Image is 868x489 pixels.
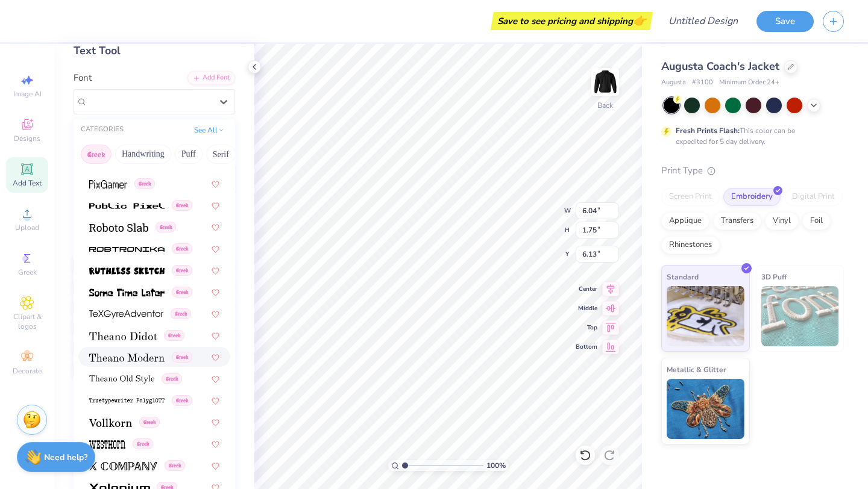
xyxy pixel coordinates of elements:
span: Top [576,323,597,332]
span: Greek [172,243,192,254]
span: Greek [156,222,176,232]
span: Add Text [13,178,42,188]
button: See All [190,124,228,136]
div: This color can be expedited for 5 day delivery. [676,125,824,147]
div: Back [597,100,613,111]
div: Foil [802,212,831,230]
span: Greek [172,352,192,363]
img: Public Pixel [89,202,165,210]
img: Theano Modern [89,354,165,362]
span: Greek [172,200,192,211]
span: Greek [165,460,185,471]
label: Font [74,71,92,85]
button: Save [756,11,814,32]
strong: Fresh Prints Flash: [676,126,740,135]
div: Digital Print [784,188,843,206]
span: Minimum Order: 24 + [719,78,779,88]
div: Embroidery [723,188,781,206]
span: Super Dream [87,95,136,108]
button: Puff [175,145,203,164]
div: Print Type [661,164,844,178]
span: Metallic & Glitter [667,363,726,376]
button: Greek [81,145,112,164]
img: Vollkorn [89,419,132,427]
button: Handwriting [115,145,171,164]
span: 100 % [486,460,506,471]
span: Greek [162,373,182,384]
span: Designs [14,134,40,143]
span: # 3100 [692,78,713,88]
img: Back [593,70,617,94]
img: Standard [667,286,744,346]
span: Augusta Coach's Jacket [661,59,779,73]
span: Upload [15,223,39,232]
span: Clipart & logos [6,312,48,331]
img: PixGamer [89,180,127,188]
span: Greek [172,265,192,276]
div: Transfers [713,212,761,230]
img: Ruthless Sketch [89,267,165,275]
span: Decorate [13,366,42,376]
div: Rhinestones [661,236,720,254]
input: Untitled Design [659,9,747,33]
img: Theano Didot [89,332,157,340]
strong: Need help? [44,452,87,463]
span: 3D Puff [761,270,787,283]
img: Some Time Later [89,288,165,297]
span: Middle [576,304,597,313]
img: Theano Old Style [89,375,154,384]
span: Greek [172,287,192,297]
span: Greek [133,438,153,449]
span: Image AI [13,89,42,99]
img: 3D Puff [761,286,839,346]
span: Greek [172,395,192,406]
div: Text Tool [74,43,235,59]
img: Westhorn [89,440,125,449]
span: Greek [18,267,37,277]
span: Greek [134,178,155,189]
div: Vinyl [765,212,799,230]
div: Applique [661,212,709,230]
span: Augusta [661,78,686,88]
span: Greek [139,417,160,428]
img: TeXGyreAdventor [89,310,163,319]
span: Center [576,285,597,293]
img: Robtronika [89,245,165,254]
span: Bottom [576,343,597,351]
span: Greek [164,330,184,341]
button: Serif [206,145,236,164]
img: X Company [89,462,157,470]
span: Standard [667,270,699,283]
span: 👉 [633,13,646,28]
img: Roboto Slab [89,223,148,232]
div: Screen Print [661,188,720,206]
span: Greek [171,308,191,319]
div: CATEGORIES [81,125,124,135]
img: Truetypewriter PolyglOTT [89,397,165,405]
div: Add Font [187,71,235,85]
img: Metallic & Glitter [667,379,744,439]
div: Save to see pricing and shipping [494,12,650,30]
